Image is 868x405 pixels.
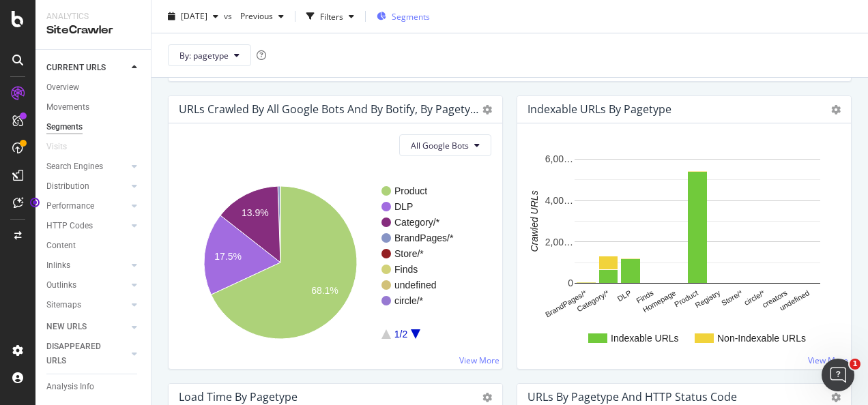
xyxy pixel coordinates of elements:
a: HTTP Codes [46,219,128,233]
a: Visits [46,140,81,154]
span: vs [224,10,235,22]
div: Sitemaps [46,298,81,312]
text: BrandPages/* [544,288,588,319]
a: Segments [46,120,141,134]
svg: A chart. [528,145,835,358]
text: circle/* [742,288,766,307]
div: Analysis Info [46,380,94,394]
div: CURRENT URLS [46,61,106,75]
text: DLP [616,288,633,303]
button: Previous [235,5,289,27]
text: Finds [394,264,418,275]
a: Inlinks [46,258,128,273]
a: Outlinks [46,278,128,292]
button: Segments [371,5,435,27]
text: 2,00… [545,237,573,247]
text: BrandPages/* [394,232,454,243]
div: Tooltip anchor [29,196,41,209]
text: circle/* [394,295,424,306]
button: [DATE] [162,5,224,27]
a: NEW URLS [46,320,128,334]
a: Analysis Info [46,380,141,394]
h4: URLs Crawled by All Google Bots and by Botify, by pagetype [179,100,480,119]
div: Search Engines [46,160,103,174]
text: 17.5% [214,251,242,262]
div: Visits [46,140,67,154]
a: CURRENT URLS [46,61,128,75]
a: Performance [46,199,128,213]
div: Analytics [46,11,140,22]
text: Homepage [641,288,678,314]
div: NEW URLS [46,320,87,334]
text: Registry [694,288,722,310]
div: Filters [320,10,343,22]
text: Non-Indexable URLs [717,333,806,344]
span: 2025 Sep. 8th [181,10,207,22]
a: DISAPPEARED URLS [46,340,128,368]
span: 1 [850,359,860,370]
text: 6,00… [545,154,573,165]
text: 0 [568,278,573,289]
span: By: pagetype [179,49,229,61]
i: Options [831,105,841,115]
text: Finds [635,288,655,305]
text: Indexable URLs [611,333,679,344]
a: Search Engines [46,160,128,174]
a: Distribution [46,179,128,194]
text: undefined [778,288,811,312]
a: View More [459,355,500,366]
div: Overview [46,80,79,95]
div: Outlinks [46,278,76,292]
span: Segments [392,10,430,22]
div: SiteCrawler [46,22,140,38]
iframe: Intercom live chat [822,359,854,391]
div: Distribution [46,179,89,194]
a: Sitemaps [46,298,128,312]
text: Category/* [394,217,440,228]
text: Product [673,288,699,308]
a: View More [808,355,848,366]
span: All Google Bots [411,140,469,151]
button: By: pagetype [168,44,251,66]
text: 13.9% [242,207,269,218]
text: 68.1% [311,286,338,297]
div: Inlinks [46,258,70,273]
svg: A chart. [179,167,487,358]
div: HTTP Codes [46,219,93,233]
button: All Google Bots [399,134,491,156]
i: Options [482,105,492,115]
a: Content [46,239,141,253]
i: Options [831,393,841,402]
div: Content [46,239,76,253]
text: undefined [394,280,437,290]
text: Store/* [394,248,424,259]
button: Filters [301,5,360,27]
span: Previous [235,10,273,22]
div: DISAPPEARED URLS [46,340,115,368]
text: creators [761,288,789,310]
h4: Indexable URLs by pagetype [527,100,671,119]
text: Category/* [575,288,611,314]
i: Options [482,393,492,402]
div: Performance [46,199,94,213]
div: Movements [46,100,89,115]
text: 1/2 [394,329,408,340]
text: Store/* [720,288,744,307]
text: 4,00… [545,195,573,206]
text: Product [394,185,427,196]
a: Overview [46,80,141,95]
text: Crawled URLs [529,191,540,252]
a: Movements [46,100,141,115]
text: DLP [394,201,413,212]
div: Segments [46,120,83,134]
